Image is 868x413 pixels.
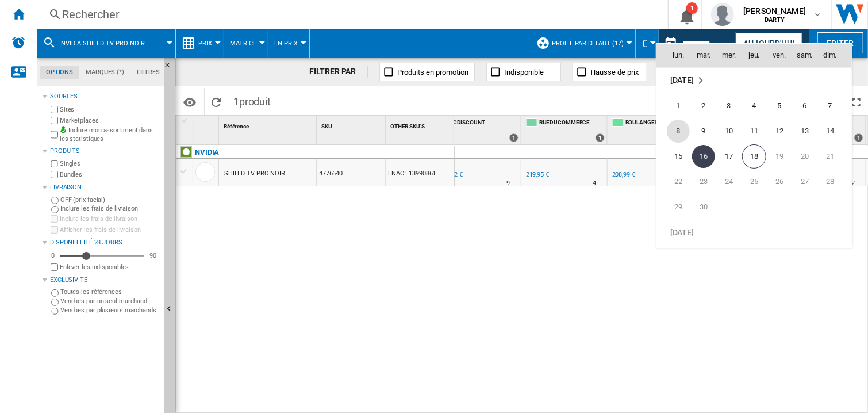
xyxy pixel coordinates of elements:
[667,145,690,168] span: 15
[670,228,694,238] span: [DATE]
[792,169,817,194] td: Saturday September 27 2025
[767,44,792,67] th: ven.
[656,118,852,144] tr: Week 2
[691,118,716,144] td: Tuesday September 9 2025
[792,118,817,144] td: Saturday September 13 2025
[793,120,816,143] span: 13
[792,44,817,67] th: sam.
[743,120,766,143] span: 11
[656,169,852,194] tr: Week 4
[767,169,792,194] td: Friday September 26 2025
[819,94,842,117] span: 7
[817,144,852,169] td: Sunday September 21 2025
[716,169,742,194] td: Wednesday September 24 2025
[691,194,716,220] td: Tuesday September 30 2025
[717,145,740,168] span: 17
[767,118,792,144] td: Friday September 12 2025
[656,169,691,194] td: Monday September 22 2025
[656,68,852,94] td: September 2025
[742,144,766,169] span: 18
[792,93,817,118] td: Saturday September 6 2025
[656,194,852,220] tr: Week 5
[692,145,715,168] span: 16
[656,68,852,94] tr: Week undefined
[667,120,690,143] span: 8
[716,118,742,144] td: Wednesday September 10 2025
[656,144,691,169] td: Monday September 15 2025
[692,94,715,117] span: 2
[691,144,716,169] td: Tuesday September 16 2025
[742,118,767,144] td: Thursday September 11 2025
[817,44,852,67] th: dim.
[656,220,852,246] tr: Week undefined
[716,93,742,118] td: Wednesday September 3 2025
[817,118,852,144] td: Sunday September 14 2025
[767,93,792,118] td: Friday September 5 2025
[656,93,852,118] tr: Week 1
[716,44,742,67] th: mer.
[742,93,767,118] td: Thursday September 4 2025
[717,94,740,117] span: 3
[717,120,740,143] span: 10
[691,169,716,194] td: Tuesday September 23 2025
[819,120,842,143] span: 14
[656,44,691,67] th: lun.
[742,44,767,67] th: jeu.
[817,169,852,194] td: Sunday September 28 2025
[670,76,694,85] span: [DATE]
[768,120,791,143] span: 12
[792,144,817,169] td: Saturday September 20 2025
[656,144,852,169] tr: Week 3
[743,94,766,117] span: 4
[742,169,767,194] td: Thursday September 25 2025
[691,44,716,67] th: mar.
[656,194,691,220] td: Monday September 29 2025
[768,94,791,117] span: 5
[691,93,716,118] td: Tuesday September 2 2025
[667,94,690,117] span: 1
[656,118,691,144] td: Monday September 8 2025
[767,144,792,169] td: Friday September 19 2025
[656,93,691,118] td: Monday September 1 2025
[793,94,816,117] span: 6
[742,144,767,169] td: Thursday September 18 2025
[656,44,852,247] md-calendar: Calendar
[692,120,715,143] span: 9
[817,93,852,118] td: Sunday September 7 2025
[716,144,742,169] td: Wednesday September 17 2025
